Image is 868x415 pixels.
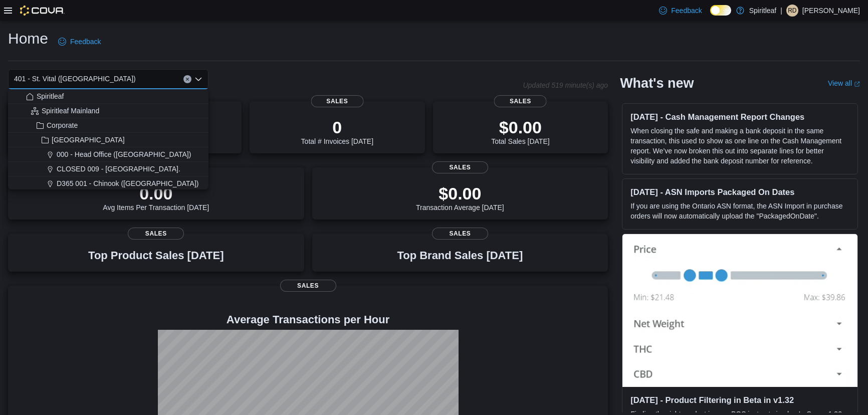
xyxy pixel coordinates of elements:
button: Close list of options [194,75,202,83]
span: Corporate [47,120,78,130]
span: Feedback [671,6,702,16]
button: D365 001 - Chinook ([GEOGRAPHIC_DATA]) [8,176,208,191]
div: Avg Items Per Transaction [DATE] [103,183,209,212]
span: CLOSED 009 - [GEOGRAPHIC_DATA]. [57,164,180,174]
h3: [DATE] - ASN Imports Packaged On Dates [630,187,849,197]
button: [GEOGRAPHIC_DATA] [8,133,208,147]
h4: Average Transactions per Hour [16,314,600,326]
button: CLOSED 009 - [GEOGRAPHIC_DATA]. [8,162,208,176]
span: Sales [128,228,184,240]
span: Sales [494,95,547,107]
h3: Top Product Sales [DATE] [88,250,224,262]
a: View allExternal link [828,79,860,87]
span: Sales [432,161,488,173]
button: Corporate [8,118,208,133]
div: Total Sales [DATE] [491,117,549,145]
span: Feedback [70,37,101,47]
span: Sales [311,95,363,107]
span: D365 001 - Chinook ([GEOGRAPHIC_DATA]) [57,178,198,188]
p: [PERSON_NAME] [802,5,860,17]
h3: Top Brand Sales [DATE] [397,250,523,262]
p: Updated 519 minute(s) ago [523,81,608,89]
span: 000 - Head Office ([GEOGRAPHIC_DATA]) [57,149,191,159]
span: Sales [280,280,336,292]
p: $0.00 [416,183,504,203]
p: Spiritleaf [749,5,776,17]
p: $0.00 [491,117,549,137]
h3: [DATE] - Cash Management Report Changes [630,112,849,122]
p: 0.00 [103,183,209,203]
div: Transaction Average [DATE] [416,183,504,212]
span: [GEOGRAPHIC_DATA] [52,135,125,145]
h2: What's new [620,75,694,91]
a: Feedback [655,1,706,21]
p: | [780,5,782,17]
div: Ravi D [786,5,798,17]
h1: Home [8,29,48,49]
span: RD [788,5,796,17]
button: Clear input [183,75,191,83]
p: When closing the safe and making a bank deposit in the same transaction, this used to show as one... [630,126,849,166]
span: Sales [432,228,488,240]
span: Spiritleaf [37,91,64,101]
input: Dark Mode [710,5,731,16]
p: If you are using the Ontario ASN format, the ASN Import in purchase orders will now automatically... [630,201,849,221]
p: 0 [301,117,373,137]
svg: External link [854,81,860,87]
div: Total # Invoices [DATE] [301,117,373,145]
span: 401 - St. Vital ([GEOGRAPHIC_DATA]) [14,73,136,85]
button: Spiritleaf Mainland [8,104,208,118]
img: Cova [20,6,65,16]
h3: [DATE] - Product Filtering in Beta in v1.32 [630,395,849,405]
button: 000 - Head Office ([GEOGRAPHIC_DATA]) [8,147,208,162]
a: Feedback [54,32,105,52]
button: Spiritleaf [8,89,208,104]
span: Spiritleaf Mainland [42,106,99,116]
